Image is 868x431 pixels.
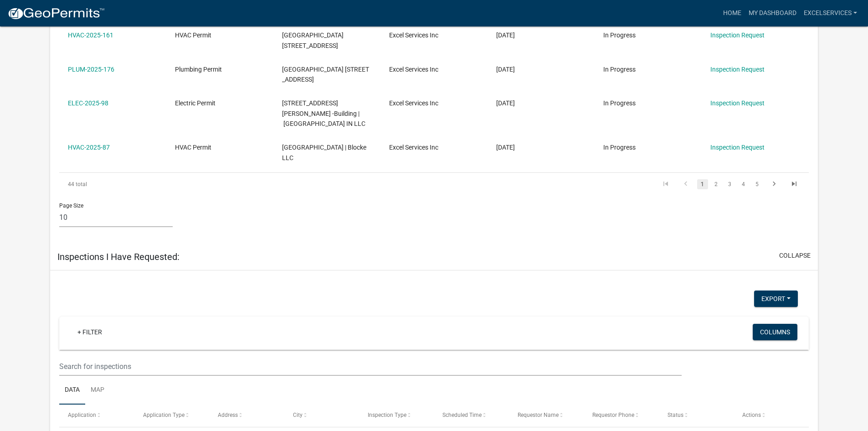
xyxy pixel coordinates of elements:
span: Requestor Name [518,412,559,418]
span: In Progress [603,99,636,107]
a: Inspection Request [710,66,765,73]
datatable-header-cell: City [284,405,359,426]
span: Requestor Phone [592,412,634,418]
span: Electric Permit [175,99,216,107]
button: Export [754,291,798,307]
span: Application Type [143,412,185,418]
a: My Dashboard [745,5,800,22]
a: Map [85,376,110,405]
span: Inspection Type [368,412,406,418]
a: go to next page [765,179,783,189]
datatable-header-cell: Address [209,405,284,426]
datatable-header-cell: Application Type [134,405,209,426]
a: 3 [724,179,735,189]
li: page 1 [696,177,709,192]
a: go to last page [786,179,803,189]
datatable-header-cell: Actions [734,405,808,426]
li: page 2 [709,177,723,192]
span: SALEM ROAD 830 Salem Road | MDEV3 [282,66,369,83]
a: Inspection Request [710,99,765,107]
li: page 5 [750,177,764,192]
span: 02/25/2025 [496,99,515,107]
span: Excel Services Inc [389,99,438,107]
span: HVAC Permit [175,31,211,39]
span: In Progress [603,144,636,151]
datatable-header-cell: Requestor Phone [584,405,658,426]
span: 03/28/2025 [496,31,515,39]
span: Excel Services Inc [389,66,438,73]
span: In Progress [603,31,636,39]
datatable-header-cell: Inspection Type [359,405,434,426]
span: SALEM ROAD 380 Salem Road | MDEV3 [282,31,344,49]
a: go to first page [657,179,674,189]
datatable-header-cell: Scheduled Time [434,405,508,426]
a: 1 [697,179,708,189]
div: 44 total [59,173,207,196]
li: page 4 [737,177,750,192]
a: Home [719,5,745,22]
a: excelservices [800,5,861,22]
button: collapse [779,251,811,260]
a: HVAC-2025-161 [68,31,113,39]
span: Status [668,412,683,418]
span: INTERNATIONAL DRIVE IBOS Building | Blocke LLC [282,144,366,161]
datatable-header-cell: Application [59,405,134,426]
span: 02/14/2025 [496,144,515,151]
span: Scheduled Time [442,412,482,418]
span: HVAC Permit [175,144,211,151]
li: page 3 [723,177,737,192]
span: Plumbing Permit [175,66,222,73]
span: Address [218,412,238,418]
h5: Inspections I Have Requested: [57,251,180,262]
span: Excel Services Inc [389,144,438,151]
a: HVAC-2025-87 [68,144,110,151]
datatable-header-cell: Requestor Name [509,405,584,426]
a: 2 [711,179,722,189]
a: Inspection Request [710,144,765,151]
a: Inspection Request [710,31,765,39]
a: + Filter [70,324,109,340]
input: Search for inspections [59,357,681,376]
span: Excel Services Inc [389,31,438,39]
span: Actions [742,412,761,418]
span: In Progress [603,66,636,73]
span: 03/28/2025 [496,66,515,73]
a: PLUM-2025-176 [68,66,114,73]
a: 4 [738,179,749,189]
a: 5 [752,179,763,189]
a: ELEC-2025-98 [68,99,108,107]
datatable-header-cell: Status [658,405,733,426]
a: Data [59,376,85,405]
span: Application [68,412,96,418]
span: City [293,412,303,418]
a: go to previous page [677,179,694,189]
span: 6200 HIGHWAY 62 150 Jacobs Way -Building | CLOP Jeffersonville IN LLC [282,99,365,128]
button: Columns [753,324,797,340]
